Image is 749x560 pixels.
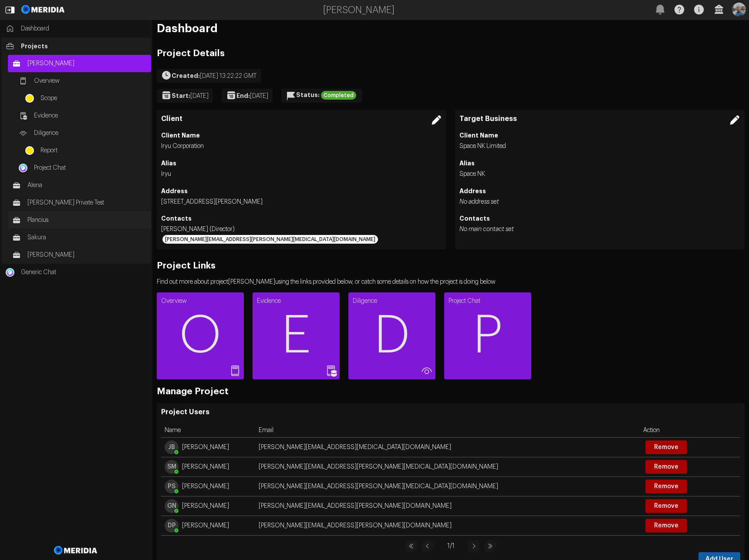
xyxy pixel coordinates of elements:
[157,292,244,379] a: OverviewO
[236,93,250,99] strong: End:
[645,480,687,493] button: Remove
[14,107,151,124] a: Evidence
[1,264,151,281] a: Generic ChatGeneric Chat
[165,423,252,437] div: Name
[53,541,99,560] img: Meridia Logo
[165,460,179,474] span: SM
[34,111,147,120] span: Evidence
[161,225,442,245] li: [PERSON_NAME] (Director)
[732,3,746,17] img: Profile Icon
[182,463,229,471] span: [PERSON_NAME]
[255,438,640,457] td: [PERSON_NAME][EMAIL_ADDRESS][MEDICAL_DATA][DOMAIN_NAME]
[259,423,636,437] div: Email
[255,477,640,496] td: [PERSON_NAME][EMAIL_ADDRESS][PERSON_NAME][MEDICAL_DATA][DOMAIN_NAME]
[8,194,151,211] a: [PERSON_NAME] Private Test
[27,233,147,242] span: Sakura
[161,114,442,123] h3: Client
[253,292,340,379] a: EvidenceE
[459,226,514,232] i: No main contact set
[21,42,147,50] span: Projects
[174,489,179,493] div: available
[8,246,151,264] a: [PERSON_NAME]
[459,131,740,140] h4: Client Name
[172,93,190,99] strong: Start:
[182,443,229,452] span: [PERSON_NAME]
[157,387,229,396] h2: Manage Project
[27,198,147,207] span: [PERSON_NAME] Private Test
[321,91,356,100] div: Completed
[348,292,435,379] a: DiligenceD
[161,198,442,206] li: [STREET_ADDRESS][PERSON_NAME]
[645,440,687,454] button: Remove
[161,214,442,223] h4: Contacts
[21,142,151,159] a: Report
[157,310,244,362] span: O
[174,450,179,454] div: available
[438,540,463,552] span: 1 / 1
[255,516,640,536] td: [PERSON_NAME][EMAIL_ADDRESS][PERSON_NAME][DOMAIN_NAME]
[190,93,209,99] span: [DATE]
[21,24,147,33] span: Dashboard
[40,94,147,103] span: Scope
[157,278,496,286] p: Find out more about project [PERSON_NAME] using the links provided below, or catch some details o...
[165,519,179,533] span: Darryl Petch
[165,460,179,474] span: Scott Mackay
[1,37,151,55] a: Projects
[643,423,737,437] div: Action
[157,24,745,33] h1: Dashboard
[174,509,179,513] div: available
[161,159,442,168] h4: Alias
[8,211,151,229] a: Plancius
[27,216,147,225] span: Plancius
[165,499,179,513] span: GN
[645,519,687,533] button: Remove
[161,131,442,140] h4: Client Name
[255,496,640,516] td: [PERSON_NAME][EMAIL_ADDRESS][PERSON_NAME][DOMAIN_NAME]
[645,499,687,513] button: Remove
[250,93,268,99] span: [DATE]
[255,457,640,477] td: [PERSON_NAME][EMAIL_ADDRESS][PERSON_NAME][MEDICAL_DATA][DOMAIN_NAME]
[200,73,256,79] span: [DATE] 13:22:22 GMT
[161,408,740,416] h3: Project Users
[27,181,147,190] span: Alena
[34,77,147,85] span: Overview
[165,499,179,513] span: Graham Nicol
[161,142,442,151] li: Iryu Corporation
[8,177,151,194] a: Alena
[27,251,147,259] span: [PERSON_NAME]
[444,292,531,379] a: Project ChatP
[14,72,151,90] a: Overview
[182,502,229,510] span: [PERSON_NAME]
[8,55,151,72] a: [PERSON_NAME]
[34,129,147,137] span: Diligence
[459,187,740,195] h4: Address
[14,124,151,142] a: Diligence
[27,59,147,68] span: [PERSON_NAME]
[40,146,147,155] span: Report
[165,480,179,493] span: PS
[459,170,740,178] li: Space NK
[348,310,435,362] span: D
[162,235,378,244] div: [PERSON_NAME][EMAIL_ADDRESS][PERSON_NAME][MEDICAL_DATA][DOMAIN_NAME]
[182,521,229,530] span: [PERSON_NAME]
[459,114,740,123] h3: Target Business
[21,90,151,107] a: Scope
[165,440,179,454] span: Jon Brookes
[444,310,531,362] span: P
[174,469,179,474] div: available
[165,480,179,493] span: Paul Smith
[253,310,340,362] span: E
[6,268,14,277] img: Generic Chat
[174,528,179,533] div: available
[157,262,496,270] h2: Project Links
[161,70,172,80] svg: Created On
[8,229,151,246] a: Sakura
[459,159,740,168] h4: Alias
[161,170,442,178] li: Iryu
[161,187,442,195] h4: Address
[165,519,179,533] span: DP
[1,20,151,37] a: Dashboard
[165,440,179,454] span: JB
[182,482,229,491] span: [PERSON_NAME]
[19,164,27,172] img: Project Chat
